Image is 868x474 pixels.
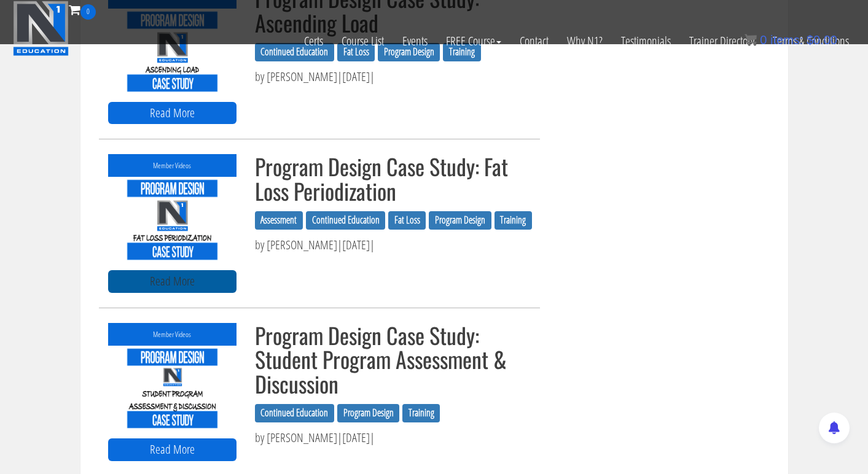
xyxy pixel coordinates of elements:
[332,20,393,63] a: Course List
[429,211,491,230] span: Program Design
[255,323,531,396] h3: Program Design Case Study: Student Program Assessment & Discussion
[255,68,531,86] p: | |
[437,20,510,63] a: FREE Course
[337,404,399,422] span: Program Design
[342,236,370,253] span: [DATE]
[402,404,440,422] span: Training
[495,211,532,230] span: Training
[807,33,813,47] span: $
[393,20,437,63] a: Events
[108,177,237,263] img: Program Design Case Study: Fat Loss Periodization
[255,429,337,446] span: by [PERSON_NAME]
[680,20,764,63] a: Trainer Directory
[745,34,757,46] img: icon11.png
[108,346,237,432] img: Program Design Case Study: Student Program Assessment & Discussion
[108,102,237,125] a: Read More
[108,270,237,293] a: Read More
[295,20,332,63] a: Certs
[760,33,767,47] span: 0
[80,4,96,20] span: 0
[69,1,96,18] a: 0
[255,211,303,230] span: Assessment
[612,20,680,63] a: Testimonials
[745,33,837,47] a: 0 items: $0.00
[807,33,837,47] bdi: 0.00
[388,211,426,230] span: Fat Loss
[770,33,803,47] span: items:
[255,404,334,422] span: Continued Education
[255,154,531,203] h3: Program Design Case Study: Fat Loss Periodization
[255,236,531,254] p: | |
[510,20,558,63] a: Contact
[108,438,237,461] a: Read More
[255,236,337,253] span: by [PERSON_NAME]
[108,161,237,169] h6: Member Videos
[255,68,337,85] span: by [PERSON_NAME]
[306,211,385,230] span: Continued Education
[342,429,370,446] span: [DATE]
[558,20,612,63] a: Why N1?
[108,330,237,338] h6: Member Videos
[764,20,858,63] a: Terms & Conditions
[342,68,370,85] span: [DATE]
[255,429,531,447] p: | |
[13,1,69,56] img: n1-education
